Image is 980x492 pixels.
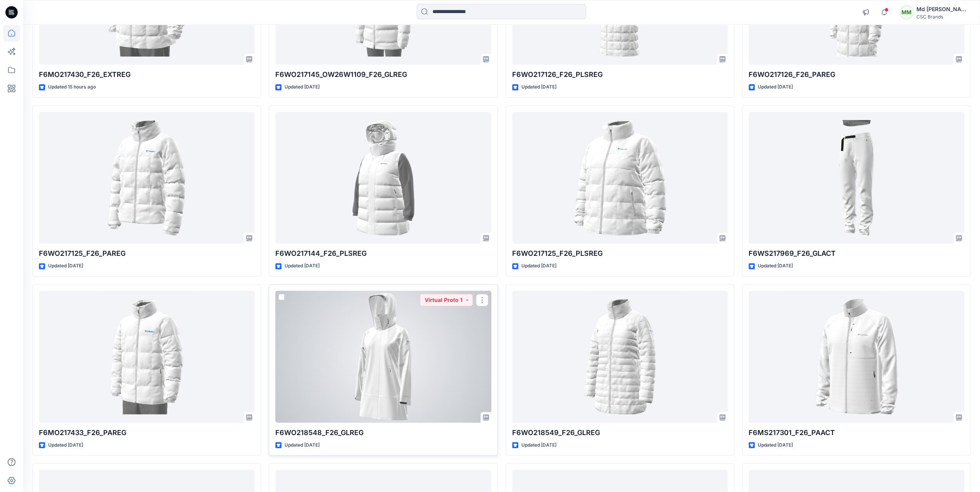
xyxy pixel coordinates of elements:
[39,291,255,423] a: F6MO217433_F26_PAREG
[48,83,96,91] p: Updated 15 hours ago
[275,69,491,80] p: F6WO217145_OW26W1109_F26_GLREG
[285,83,320,91] p: Updated [DATE]
[39,427,255,438] p: F6MO217433_F26_PAREG
[916,14,970,20] div: CSC Brands
[275,291,491,423] a: F6WO218548_F26_GLREG
[48,441,83,449] p: Updated [DATE]
[900,5,913,19] div: MM
[749,248,964,259] p: F6WS217969_F26_GLACT
[749,427,964,438] p: F6MS217301_F26_PAACT
[749,291,964,423] a: F6MS217301_F26_PAACT
[275,112,491,244] a: F6WO217144_F26_PLSREG
[512,112,728,244] a: F6WO217125_F26_PLSREG
[521,262,556,270] p: Updated [DATE]
[512,248,728,259] p: F6WO217125_F26_PLSREG
[521,83,556,91] p: Updated [DATE]
[749,69,964,80] p: F6WO217126_F26_PAREG
[285,262,320,270] p: Updated [DATE]
[758,262,793,270] p: Updated [DATE]
[512,291,728,423] a: F6WO218549_F26_GLREG
[521,441,556,449] p: Updated [DATE]
[512,427,728,438] p: F6WO218549_F26_GLREG
[285,441,320,449] p: Updated [DATE]
[39,69,255,80] p: F6MO217430_F26_EXTREG
[39,112,255,244] a: F6WO217125_F26_PAREG
[758,83,793,91] p: Updated [DATE]
[512,69,728,80] p: F6WO217126_F26_PLSREG
[39,248,255,259] p: F6WO217125_F26_PAREG
[916,5,970,14] div: Md [PERSON_NAME]
[758,441,793,449] p: Updated [DATE]
[275,248,491,259] p: F6WO217144_F26_PLSREG
[275,427,491,438] p: F6WO218548_F26_GLREG
[749,112,964,244] a: F6WS217969_F26_GLACT
[48,262,83,270] p: Updated [DATE]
